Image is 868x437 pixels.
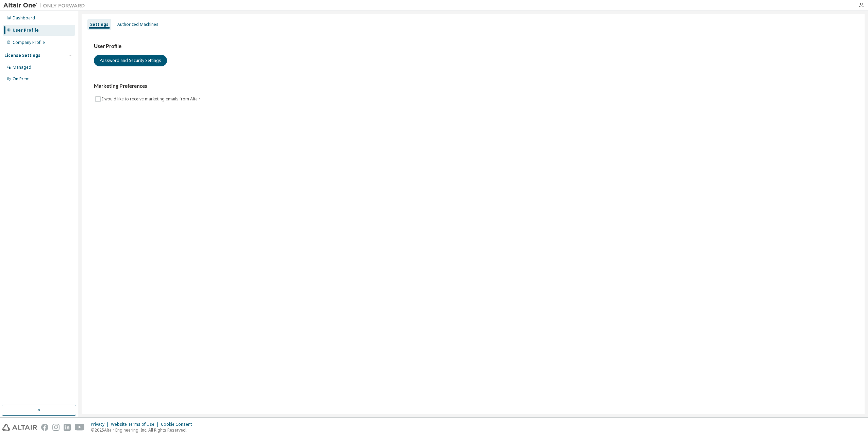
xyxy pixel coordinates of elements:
[161,422,196,427] div: Cookie Consent
[111,422,161,427] div: Website Terms of Use
[90,22,108,27] div: Settings
[13,40,45,45] div: Company Profile
[75,424,85,431] img: youtube.svg
[13,76,30,82] div: On Prem
[13,28,39,33] div: User Profile
[13,65,31,70] div: Managed
[94,83,852,90] h3: Marketing Preferences
[117,22,158,27] div: Authorized Machines
[2,424,37,431] img: altair_logo.svg
[13,15,35,21] div: Dashboard
[41,424,48,431] img: facebook.svg
[102,95,202,103] label: I would like to receive marketing emails from Altair
[52,424,60,431] img: instagram.svg
[91,427,196,433] p: © 2025 Altair Engineering, Inc. All Rights Reserved.
[94,55,167,66] button: Password and Security Settings
[3,2,88,9] img: Altair One
[64,424,71,431] img: linkedin.svg
[94,43,852,50] h3: User Profile
[91,422,111,427] div: Privacy
[4,53,40,58] div: License Settings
